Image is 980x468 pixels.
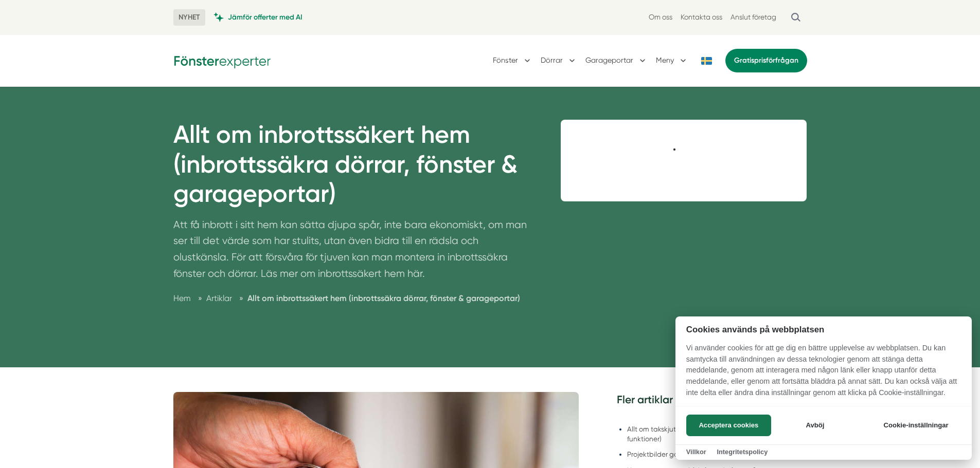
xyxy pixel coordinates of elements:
button: Acceptera cookies [686,415,771,436]
p: Vi använder cookies för att ge dig en bättre upplevelse av webbplatsen. Du kan samtycka till anvä... [675,343,972,405]
a: Villkor [686,448,706,456]
button: Avböj [774,415,856,436]
a: Integritetspolicy [717,448,768,456]
button: Cookie-inställningar [871,415,961,436]
h2: Cookies används på webbplatsen [675,325,972,334]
